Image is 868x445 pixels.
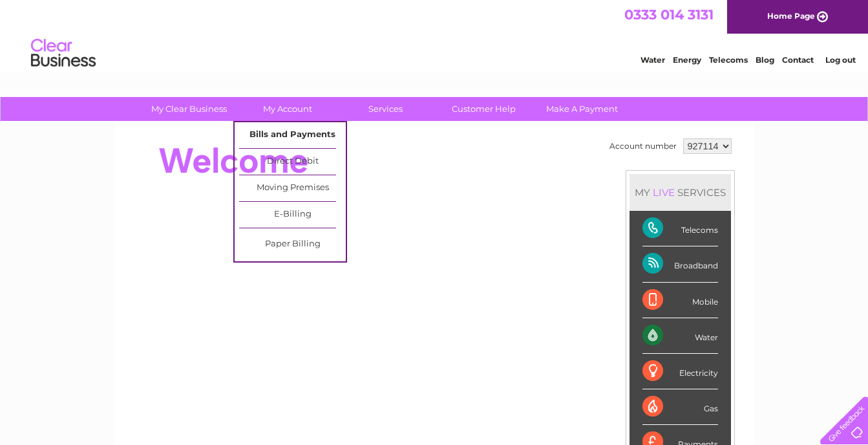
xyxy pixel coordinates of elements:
[624,6,714,23] a: 0333 014 3131
[782,55,814,65] a: Contact
[756,55,774,65] a: Blog
[239,149,346,175] a: Direct Debit
[239,202,346,228] a: E-Billing
[332,97,439,121] a: Services
[642,389,718,425] div: Gas
[234,97,341,121] a: My Account
[642,354,718,389] div: Electricity
[642,318,718,354] div: Water
[630,174,731,211] div: MY SERVICES
[642,246,718,282] div: Broadband
[239,232,346,257] a: Paper Billing
[640,55,665,65] a: Water
[606,135,680,157] td: Account number
[673,55,701,65] a: Energy
[239,122,346,148] a: Bills and Payments
[642,283,718,318] div: Mobile
[529,97,635,121] a: Make A Payment
[239,175,346,201] a: Moving Premises
[136,97,242,121] a: My Clear Business
[30,34,96,73] img: logo.png
[825,55,856,65] a: Log out
[642,211,718,246] div: Telecoms
[709,55,748,65] a: Telecoms
[129,7,740,63] div: Clear Business is a trading name of Verastar Limited (registered in [GEOGRAPHIC_DATA] No. 3667643...
[430,97,537,121] a: Customer Help
[650,186,677,199] div: LIVE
